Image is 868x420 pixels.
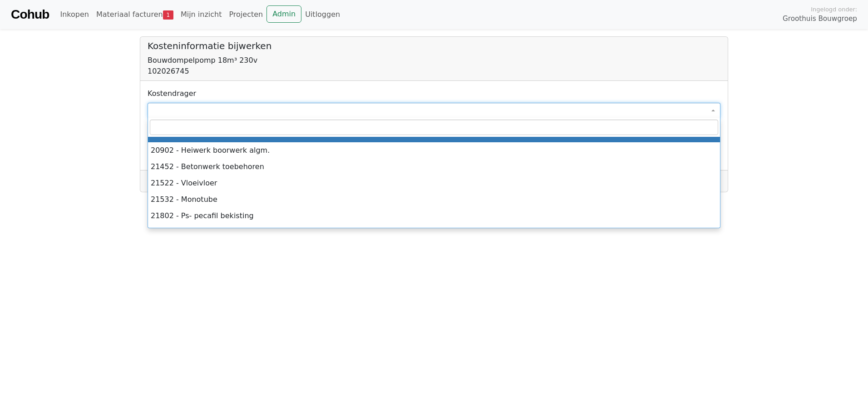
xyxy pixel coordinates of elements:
[11,4,49,25] a: Cohub
[148,175,720,191] li: 21522 - Vloeivloer
[56,5,92,24] a: Inkopen
[148,66,720,77] div: 102026745
[783,14,857,24] span: Groothuis Bouwgroep
[148,88,196,99] label: Kostendrager
[148,40,720,51] h5: Kosteninformatie bijwerken
[148,55,720,66] div: Bouwdompelpomp 18m³ 230v
[148,208,720,224] li: 21802 - Ps- pecafil bekisting
[225,5,266,24] a: Projecten
[266,5,301,23] a: Admin
[148,142,720,159] li: 20902 - Heiwerk boorwerk algm.
[148,224,720,240] li: 21852 - Doorvoeringen en sparingen
[811,5,857,14] span: Ingelogd onder:
[93,5,177,24] a: Materiaal facturen1
[301,5,344,24] a: Uitloggen
[163,10,173,20] span: 1
[148,191,720,208] li: 21532 - Monotube
[177,5,226,24] a: Mijn inzicht
[148,159,720,175] li: 21452 - Betonwerk toebehoren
